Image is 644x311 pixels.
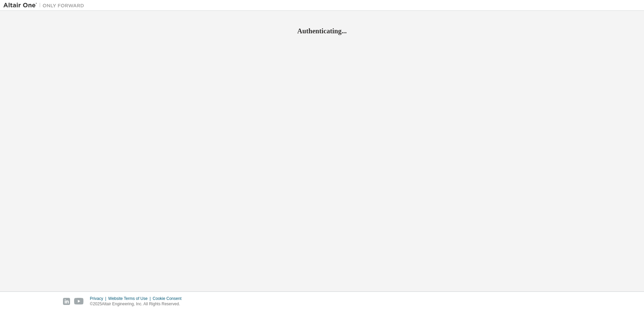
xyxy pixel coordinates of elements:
[108,296,153,301] div: Website Terms of Use
[90,296,108,301] div: Privacy
[90,301,186,307] p: © 2025 Altair Engineering, Inc. All Rights Reserved.
[3,2,88,9] img: Altair One
[74,298,84,305] img: youtube.svg
[3,27,641,35] h2: Authenticating...
[153,296,185,301] div: Cookie Consent
[63,298,70,305] img: linkedin.svg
